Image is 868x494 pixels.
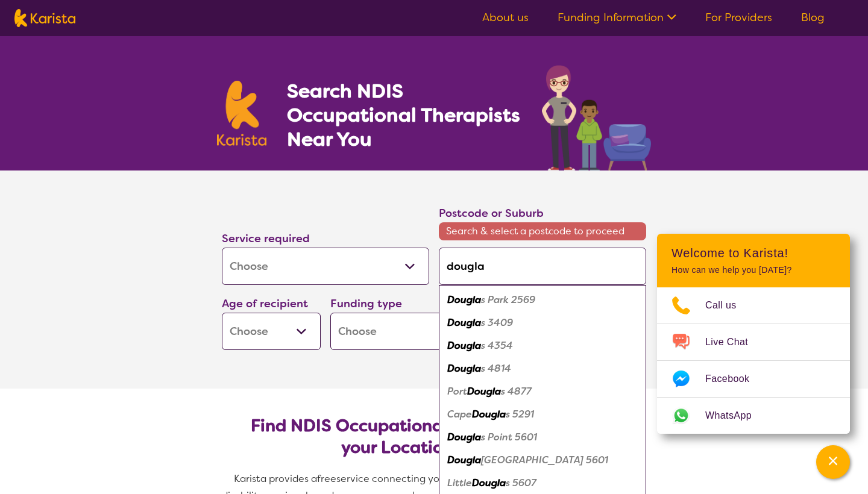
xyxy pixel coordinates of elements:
[445,426,640,449] div: Douglas Point 5601
[445,334,640,357] div: Douglas 4354
[231,415,637,458] h2: Find NDIS Occupational Therapists based on your Location & Needs
[447,339,481,352] em: Dougla
[481,339,513,352] em: s 4354
[542,65,651,170] img: occupational-therapy
[481,316,513,329] em: s 3409
[217,81,266,146] img: Karista logo
[317,472,336,485] span: free
[467,385,501,398] em: Dougla
[481,362,511,375] em: s 4814
[705,370,764,388] span: Facebook
[481,431,537,443] em: s Point 5601
[705,10,772,25] a: For Providers
[445,357,640,380] div: Douglas 4814
[447,362,481,375] em: Dougla
[447,293,481,306] em: Dougla
[222,231,310,246] label: Service required
[445,289,640,311] div: Douglas Park 2569
[234,472,317,485] span: Karista provides a
[501,385,532,398] em: s 4877
[445,380,640,403] div: Port Douglas 4877
[705,333,763,351] span: Live Chat
[447,477,472,489] em: Little
[439,206,544,220] label: Postcode or Suburb
[445,311,640,334] div: Douglas 3409
[801,10,825,25] a: Blog
[481,293,535,306] em: s Park 2569
[506,477,536,489] em: s 5607
[445,449,640,472] div: Douglas Point South 5601
[447,454,481,466] em: Dougla
[447,431,481,443] em: Dougla
[558,10,676,25] a: Funding Information
[506,408,534,421] em: s 5291
[657,234,850,434] div: Channel Menu
[445,403,640,426] div: Cape Douglas 5291
[816,445,850,479] button: Channel Menu
[472,408,506,421] em: Dougla
[671,246,835,260] h2: Welcome to Karista!
[657,287,850,434] ul: Choose channel
[705,407,766,425] span: WhatsApp
[482,10,529,25] a: About us
[481,454,608,466] em: [GEOGRAPHIC_DATA] 5601
[657,398,850,434] a: Web link opens in a new tab.
[671,265,835,275] p: How can we help you [DATE]?
[287,79,521,151] h1: Search NDIS Occupational Therapists Near You
[705,296,751,314] span: Call us
[447,385,467,398] em: Port
[222,296,308,311] label: Age of recipient
[439,222,646,240] span: Search & select a postcode to proceed
[439,248,646,285] input: Type
[472,477,506,489] em: Dougla
[447,408,472,421] em: Cape
[447,316,481,329] em: Dougla
[14,9,75,27] img: Karista logo
[330,296,402,311] label: Funding type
